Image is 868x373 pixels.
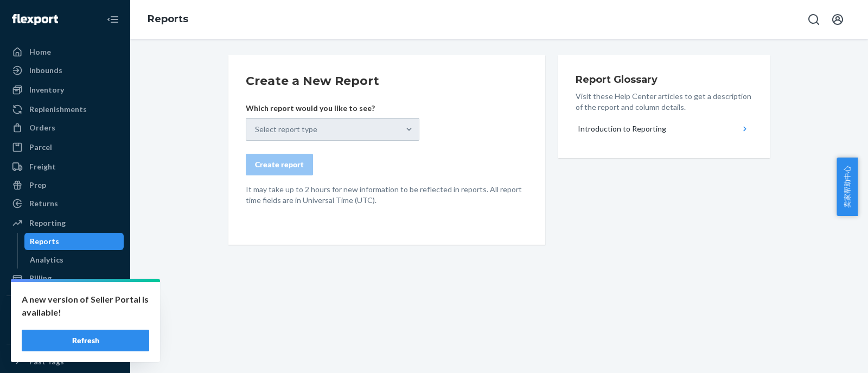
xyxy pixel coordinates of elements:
[22,293,149,319] p: A new version of Seller Portal is available!
[576,91,752,113] p: Visit these Help Center articles to get a description of the report and column details.
[576,117,752,141] button: Introduction to Reporting
[7,176,124,194] a: Prep
[7,353,124,370] button: Fast Tags
[29,218,66,228] div: Reporting
[578,123,666,134] div: Introduction to Reporting
[7,43,124,61] a: Home
[803,9,825,30] button: Open Search Box
[102,9,124,30] button: Close Navigation
[7,195,124,212] a: Returns
[139,4,197,35] ol: breadcrumbs
[7,62,124,79] a: Inbounds
[246,73,528,90] h2: Create a New Report
[29,198,58,209] div: Returns
[30,236,59,247] div: Reports
[24,251,124,269] a: Analytics
[29,161,56,172] div: Freight
[29,84,64,95] div: Inventory
[246,103,419,114] p: Which report would you like to see?
[29,122,55,133] div: Orders
[246,184,528,206] p: It may take up to 2 hours for new information to be reflected in reports. All report time fields ...
[30,254,63,265] div: Analytics
[7,81,124,99] a: Inventory
[7,326,124,339] a: Add Integration
[24,233,124,250] a: Reports
[246,154,313,175] button: Create report
[7,139,124,156] a: Parcel
[29,142,52,153] div: Parcel
[7,305,124,322] button: Integrations
[12,14,58,25] img: Flexport logo
[576,73,752,87] h3: Report Glossary
[22,330,149,351] button: Refresh
[148,13,188,25] a: Reports
[29,180,46,191] div: Prep
[255,159,304,170] div: Create report
[29,273,52,284] div: Billing
[7,214,124,232] a: Reporting
[7,119,124,136] a: Orders
[837,158,858,216] button: 卖家帮助中心
[7,101,124,118] a: Replenishments
[7,158,124,175] a: Freight
[29,47,51,57] div: Home
[7,270,124,287] a: Billing
[29,65,62,76] div: Inbounds
[827,9,848,30] button: Open account menu
[29,104,87,115] div: Replenishments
